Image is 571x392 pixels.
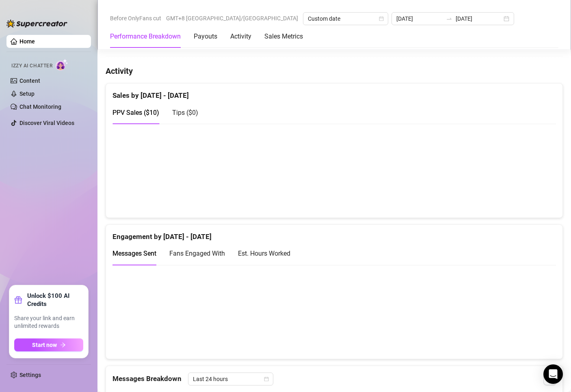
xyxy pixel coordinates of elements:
h4: Activity [106,65,563,77]
span: gift [14,296,22,304]
span: PPV Sales ( $10 ) [112,109,159,116]
span: Fans Engaged With [169,250,225,257]
span: calendar [379,16,384,21]
div: Sales Metrics [264,32,303,41]
a: Settings [19,372,41,378]
img: AI Chatter [56,59,68,71]
a: Setup [19,90,35,97]
div: Messages Breakdown [112,373,556,386]
span: to [446,15,452,22]
a: Chat Monitoring [19,103,61,110]
div: Est. Hours Worked [238,248,290,258]
span: swap-right [446,15,452,22]
input: Start date [396,14,443,23]
div: Payouts [194,32,217,41]
span: arrow-right [60,342,66,348]
div: Activity [230,32,251,41]
span: Custom date [308,13,383,25]
a: Content [19,78,40,84]
input: End date [456,14,502,23]
span: calendar [264,377,269,381]
strong: Unlock $100 AI Credits [27,292,83,308]
div: Engagement by [DATE] - [DATE] [112,225,556,242]
div: Open Intercom Messenger [543,364,563,384]
span: Last 24 hours [193,373,268,385]
span: Before OnlyFans cut [110,12,161,24]
a: Discover Viral Videos [19,120,74,126]
span: Izzy AI Chatter [11,62,52,70]
span: Share your link and earn unlimited rewards [14,314,83,330]
button: Start nowarrow-right [14,338,83,351]
span: GMT+8 [GEOGRAPHIC_DATA]/[GEOGRAPHIC_DATA] [166,12,298,24]
a: Home [19,38,35,45]
span: Start now [32,342,57,348]
span: Tips ( $0 ) [172,109,198,116]
div: Sales by [DATE] - [DATE] [112,84,556,101]
div: Performance Breakdown [110,32,181,41]
span: Messages Sent [112,250,156,257]
img: logo-BBDzfeDw.svg [6,19,67,28]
